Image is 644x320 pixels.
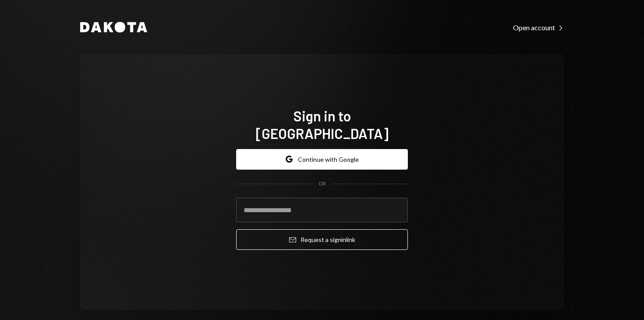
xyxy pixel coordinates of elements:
[236,107,408,142] h1: Sign in to [GEOGRAPHIC_DATA]
[318,180,326,188] div: OR
[513,22,564,32] a: Open account
[236,149,408,170] button: Continue with Google
[513,23,564,32] div: Open account
[236,229,408,250] button: Request a signinlink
